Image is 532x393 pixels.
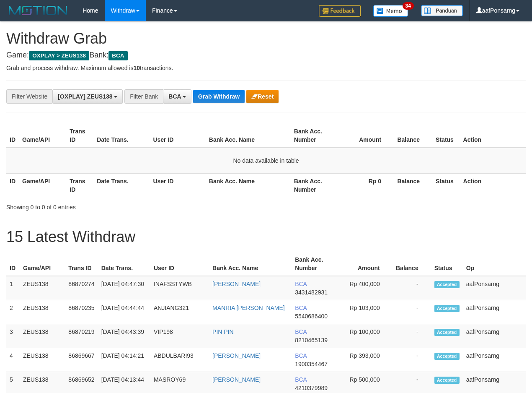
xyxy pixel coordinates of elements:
[66,124,93,148] th: Trans ID
[29,51,89,60] span: OXPLAY > ZEUS138
[150,324,209,348] td: VIP198
[20,324,65,348] td: ZEUS138
[98,276,150,300] td: [DATE] 04:47:30
[434,305,460,312] span: Accepted
[212,328,234,335] a: PIN PIN
[291,124,338,148] th: Bank Acc. Number
[93,124,150,148] th: Date Trans.
[6,89,52,104] div: Filter Website
[295,385,328,391] span: Copy 4210379989 to clipboard
[6,300,20,324] td: 2
[338,252,393,276] th: Amount
[6,30,526,47] h1: Withdraw Grab
[150,124,205,148] th: User ID
[133,65,140,71] strong: 10
[393,348,431,372] td: -
[460,173,526,197] th: Action
[434,353,460,360] span: Accepted
[373,5,408,17] img: Button%20Memo.svg
[19,124,66,148] th: Game/API
[212,376,261,383] a: [PERSON_NAME]
[52,89,123,104] button: [OXPLAY] ZEUS138
[393,300,431,324] td: -
[58,93,112,100] span: [OXPLAY] ZEUS138
[108,51,127,60] span: BCA
[432,173,460,197] th: Status
[124,89,163,104] div: Filter Bank
[206,124,291,148] th: Bank Acc. Name
[291,173,338,197] th: Bank Acc. Number
[150,348,209,372] td: ABDULBARI93
[6,252,20,276] th: ID
[98,300,150,324] td: [DATE] 04:44:44
[98,324,150,348] td: [DATE] 04:43:39
[6,148,526,174] td: No data available in table
[463,324,526,348] td: aafPonsarng
[19,173,66,197] th: Game/API
[434,377,460,384] span: Accepted
[6,276,20,300] td: 1
[338,173,394,197] th: Rp 0
[393,276,431,300] td: -
[434,329,460,336] span: Accepted
[338,300,393,324] td: Rp 103,000
[98,348,150,372] td: [DATE] 04:14:21
[20,252,65,276] th: Game/API
[319,5,361,17] img: Feedback.jpg
[20,276,65,300] td: ZEUS138
[295,361,328,367] span: Copy 1900354467 to clipboard
[209,252,292,276] th: Bank Acc. Name
[212,281,261,287] a: [PERSON_NAME]
[20,300,65,324] td: ZEUS138
[295,337,328,344] span: Copy 8210465139 to clipboard
[6,124,19,148] th: ID
[206,173,291,197] th: Bank Acc. Name
[6,173,19,197] th: ID
[432,124,460,148] th: Status
[393,324,431,348] td: -
[295,305,307,311] span: BCA
[65,300,98,324] td: 86870235
[295,289,328,296] span: Copy 3431482931 to clipboard
[98,252,150,276] th: Date Trans.
[150,173,205,197] th: User ID
[460,124,526,148] th: Action
[338,124,394,148] th: Amount
[65,252,98,276] th: Trans ID
[6,64,526,72] p: Grab and process withdraw. Maximum allowed is transactions.
[463,300,526,324] td: aafPonsarng
[150,276,209,300] td: INAFSSTYWB
[295,281,307,287] span: BCA
[421,5,463,16] img: panduan.png
[65,324,98,348] td: 86870219
[212,352,261,359] a: [PERSON_NAME]
[394,124,432,148] th: Balance
[163,89,191,104] button: BCA
[93,173,150,197] th: Date Trans.
[434,281,460,288] span: Accepted
[463,348,526,372] td: aafPonsarng
[6,229,526,245] h1: 15 Latest Withdraw
[295,328,307,335] span: BCA
[246,90,279,103] button: Reset
[65,348,98,372] td: 86869667
[394,173,432,197] th: Balance
[463,276,526,300] td: aafPonsarng
[65,276,98,300] td: 86870274
[338,324,393,348] td: Rp 100,000
[403,2,414,10] span: 34
[338,276,393,300] td: Rp 400,000
[295,376,307,383] span: BCA
[150,300,209,324] td: ANJIANG321
[20,348,65,372] td: ZEUS138
[168,93,181,100] span: BCA
[150,252,209,276] th: User ID
[6,4,70,17] img: MOTION_logo.png
[6,51,526,60] h4: Game: Bank:
[6,348,20,372] td: 4
[295,352,307,359] span: BCA
[463,252,526,276] th: Op
[6,324,20,348] td: 3
[338,348,393,372] td: Rp 393,000
[66,173,93,197] th: Trans ID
